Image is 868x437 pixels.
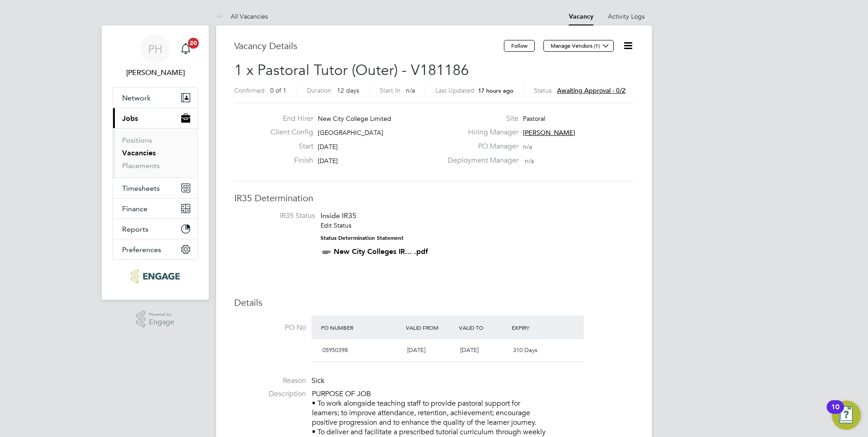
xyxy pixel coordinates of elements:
[523,129,575,137] span: [PERSON_NAME]
[136,311,175,328] a: Powered byEngage
[113,88,197,108] button: Network
[216,12,268,20] a: All Vacancies
[334,247,428,256] a: New City Colleges IR... .pdf
[404,319,457,336] div: Valid From
[243,211,315,221] label: IR35 Status
[113,219,197,239] button: Reports
[337,86,359,94] span: 12 days
[149,318,174,326] span: Engage
[525,157,534,165] span: n/a
[113,269,198,283] a: Go to home page
[380,86,400,94] label: Start In
[504,40,535,52] button: Follow
[831,407,839,419] div: 10
[442,142,518,151] label: PO Manager
[234,86,265,94] label: Confirmed
[234,389,306,399] label: Description
[131,269,179,283] img: ncclondon-logo-retina.png
[557,86,626,94] span: Awaiting approval - 0/2
[177,35,195,64] a: 20
[534,86,552,94] label: Status
[321,235,404,241] strong: Status Determination Statement
[318,157,338,165] span: [DATE]
[460,346,478,354] span: [DATE]
[318,114,391,123] span: New City College Limited
[148,43,163,55] span: PH
[608,12,645,20] a: Activity Logs
[307,86,331,94] label: Duration
[523,114,545,123] span: Pastoral
[321,211,356,220] span: Inside IR35
[102,25,209,300] nav: Main navigation
[407,346,425,354] span: [DATE]
[149,311,174,318] span: Powered by
[234,323,306,333] label: PO No
[478,87,513,94] span: 17 hours ago
[122,245,161,254] span: Preferences
[569,13,593,20] a: Vacancy
[263,114,313,124] label: End Hirer
[234,192,634,204] h3: IR35 Determination
[122,136,152,144] a: Positions
[318,143,338,151] span: [DATE]
[122,204,148,213] span: Finance
[234,61,469,79] span: 1 x Pastoral Tutor (Outer) - V181186
[406,86,415,94] span: n/a
[322,346,348,354] span: 05950398
[234,297,634,308] h3: Details
[270,86,286,94] span: 0 of 1
[321,221,351,229] a: Edit Status
[113,239,197,259] button: Preferences
[457,319,510,336] div: Valid To
[543,40,614,52] button: Manage Vendors (1)
[113,128,197,178] div: Jobs
[435,86,474,94] label: Last Updated
[523,143,532,151] span: n/a
[113,178,197,198] button: Timesheets
[263,156,313,165] label: Finish
[442,114,518,124] label: Site
[263,128,313,137] label: Client Config
[318,129,383,137] span: [GEOGRAPHIC_DATA]
[234,40,504,52] h3: Vacancy Details
[509,319,562,336] div: Expiry
[122,149,156,157] a: Vacancies
[513,346,538,354] span: 310 Days
[832,401,861,430] button: Open Resource Center, 10 new notifications
[188,38,199,49] span: 20
[122,114,138,123] span: Jobs
[442,128,518,137] label: Hiring Manager
[234,376,306,386] label: Reason
[113,199,197,218] button: Finance
[113,108,197,128] button: Jobs
[319,319,404,336] div: PO Number
[113,35,198,78] a: PH[PERSON_NAME]
[122,225,148,233] span: Reports
[311,376,325,385] span: Sick
[263,142,313,151] label: Start
[113,67,198,78] span: Philip Hall
[122,94,151,102] span: Network
[442,156,518,165] label: Deployment Manager
[122,161,160,170] a: Placements
[122,184,160,193] span: Timesheets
